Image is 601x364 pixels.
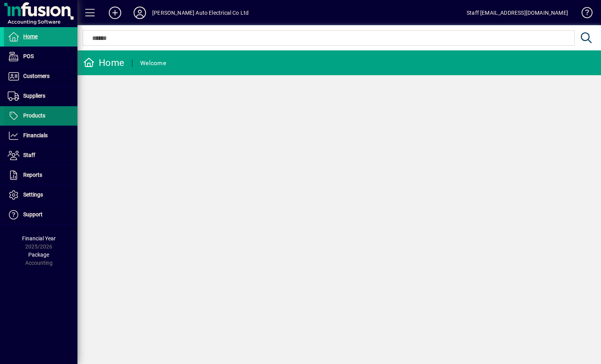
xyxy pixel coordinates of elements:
span: Package [28,252,49,258]
span: Home [23,33,38,40]
a: Products [4,106,77,126]
a: Support [4,205,77,224]
span: Staff [23,152,35,158]
a: Knowledge Base [576,2,591,27]
a: Settings [4,185,77,205]
span: Settings [23,191,43,198]
span: Customers [23,73,50,79]
span: POS [23,53,34,59]
span: Products [23,112,45,119]
button: Profile [127,6,152,20]
a: Reports [4,166,77,185]
a: Suppliers [4,86,77,106]
a: Customers [4,67,77,86]
a: Financials [4,126,77,145]
span: Suppliers [23,93,45,99]
span: Financial Year [22,235,56,242]
button: Add [103,6,127,20]
div: Welcome [140,57,166,69]
a: POS [4,47,77,66]
span: Support [23,211,43,217]
span: Financials [23,132,48,138]
a: Staff [4,146,77,165]
div: [PERSON_NAME] Auto Electrical Co Ltd [152,7,249,19]
div: Staff [EMAIL_ADDRESS][DOMAIN_NAME] [467,7,568,19]
span: Reports [23,172,42,178]
div: Home [83,57,124,69]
